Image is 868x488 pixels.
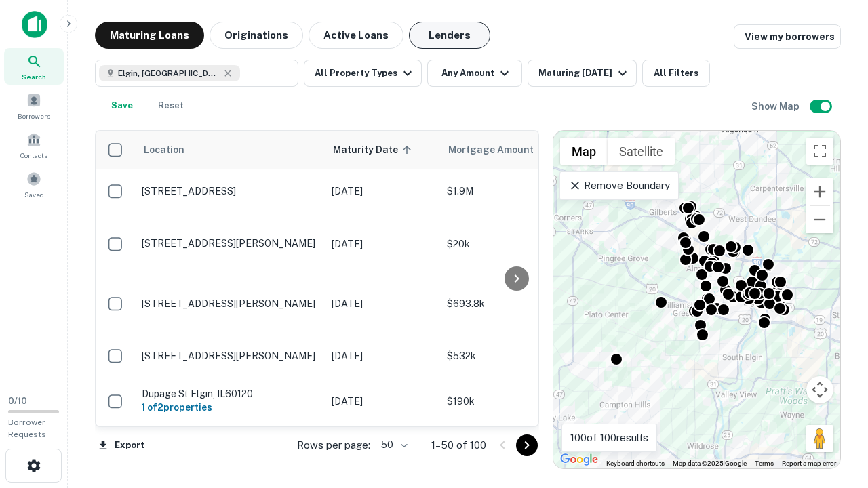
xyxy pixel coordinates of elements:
[673,460,747,467] span: Map data ©2025 Google
[332,348,433,363] p: [DATE]
[100,92,144,119] button: Save your search to get updates of matches that match your search criteria.
[118,67,220,79] span: Elgin, [GEOGRAPHIC_DATA], [GEOGRAPHIC_DATA]
[24,189,44,200] span: Saved
[734,24,841,49] a: View my borrowers
[142,350,318,362] p: [STREET_ADDRESS][PERSON_NAME]
[806,178,833,205] button: Zoom in
[297,437,370,453] p: Rows per page:
[143,142,184,158] span: Location
[18,110,50,121] span: Borrowers
[448,142,551,158] span: Mortgage Amount
[333,142,416,158] span: Maturity Date
[782,460,836,467] a: Report a map error
[806,206,833,233] button: Zoom out
[332,296,433,311] p: [DATE]
[806,376,833,403] button: Map camera controls
[447,348,583,363] p: $532k
[447,237,583,251] p: $20k
[22,71,46,82] span: Search
[8,396,27,406] span: 0 / 10
[800,380,868,445] iframe: Chat Widget
[447,184,583,199] p: $1.9M
[606,459,665,468] button: Keyboard shortcuts
[142,400,318,415] h6: 1 of 2 properties
[142,185,318,197] p: [STREET_ADDRESS]
[642,60,710,87] button: All Filters
[557,451,601,468] a: Open this area in Google Maps (opens a new window)
[755,460,774,467] a: Terms (opens in new tab)
[304,60,422,87] button: All Property Types
[409,22,490,49] button: Lenders
[332,237,433,251] p: [DATE]
[309,22,403,49] button: Active Loans
[332,184,433,199] p: [DATE]
[149,92,193,119] button: Reset
[560,138,608,165] button: Show street map
[440,131,589,169] th: Mortgage Amount
[806,138,833,165] button: Toggle fullscreen view
[557,451,601,468] img: Google
[332,394,433,409] p: [DATE]
[142,298,318,310] p: [STREET_ADDRESS][PERSON_NAME]
[20,150,47,161] span: Contacts
[8,418,46,439] span: Borrower Requests
[568,178,669,194] p: Remove Boundary
[325,131,440,169] th: Maturity Date
[751,99,802,114] h6: Show Map
[376,435,410,455] div: 50
[447,296,583,311] p: $693.8k
[553,131,840,468] div: 0 0
[135,131,325,169] th: Location
[528,60,637,87] button: Maturing [DATE]
[4,48,64,85] a: Search
[427,60,522,87] button: Any Amount
[538,65,631,81] div: Maturing [DATE]
[447,394,583,409] p: $190k
[608,138,675,165] button: Show satellite imagery
[142,237,318,249] p: [STREET_ADDRESS][PERSON_NAME]
[4,127,64,163] a: Contacts
[4,166,64,203] a: Saved
[431,437,486,453] p: 1–50 of 100
[142,388,318,400] p: Dupage St Elgin, IL60120
[4,87,64,124] a: Borrowers
[22,11,47,38] img: capitalize-icon.png
[95,22,204,49] button: Maturing Loans
[516,434,538,456] button: Go to next page
[95,435,148,455] button: Export
[570,430,648,446] p: 100 of 100 results
[210,22,303,49] button: Originations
